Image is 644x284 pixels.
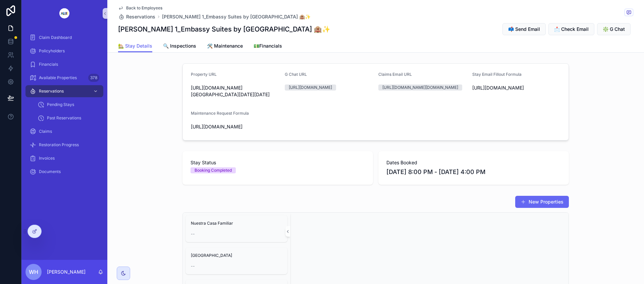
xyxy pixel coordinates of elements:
a: 🛠️ Maintenance [207,40,243,53]
span: Claims Email URL [378,72,412,77]
a: Financials [25,58,103,70]
a: Back to Employees [118,5,162,11]
span: WH [29,268,38,276]
a: 🏡 Stay Details [118,40,152,53]
a: Pending Stays [34,99,103,111]
span: 🏡 Stay Details [118,43,152,49]
a: Documents [25,166,103,178]
span: G Chat URL [285,72,307,77]
span: [DATE] 8:00 PM - [DATE] 4:00 PM [386,167,561,177]
h1: [PERSON_NAME] 1_Embassy Suites by [GEOGRAPHIC_DATA] 🏨✨ [118,24,330,34]
span: -- [191,231,195,237]
div: [URL][DOMAIN_NAME] [289,84,332,91]
span: ❇️ G Chat [603,26,625,33]
div: Booking Completed [195,167,232,173]
span: Policyholders [39,48,65,54]
a: Reservations [118,13,155,20]
span: Available Properties [39,75,77,80]
span: 📫 Send Email [508,26,540,33]
span: Reservations [39,89,64,94]
a: [PERSON_NAME] 1_Embassy Suites by [GEOGRAPHIC_DATA] 🏨✨ [162,13,311,20]
span: [GEOGRAPHIC_DATA] [191,253,282,258]
span: [URL][DOMAIN_NAME] [191,123,279,130]
span: Back to Employees [126,5,162,11]
span: Maintenance Request Formula [191,111,249,116]
a: Policyholders [25,45,103,57]
p: [PERSON_NAME] [47,269,86,275]
div: 378 [88,74,99,82]
span: Pending Stays [47,102,74,107]
span: Stay Email Fillout Formula [472,72,522,77]
a: 🔍 Inspections [163,40,196,53]
span: Nuestra Casa Familiar [191,221,282,226]
button: ❇️ G Chat [597,23,631,35]
div: [URL][DOMAIN_NAME][DOMAIN_NAME] [382,84,458,91]
a: Claim Dashboard [25,32,103,44]
span: -- [191,264,195,269]
span: Stay Status [191,159,365,166]
span: Property URL [191,72,217,77]
span: Documents [39,169,61,174]
span: 🔍 Inspections [163,43,196,49]
span: 📩 Check Email [554,26,589,33]
a: Past Reservations [34,112,103,124]
button: New Properties [515,196,569,208]
span: Past Reservations [47,115,81,121]
span: Claims [39,129,52,134]
span: 🛠️ Maintenance [207,43,243,49]
span: Financials [39,62,58,67]
img: App logo [54,8,75,19]
span: [URL][DOMAIN_NAME][GEOGRAPHIC_DATA][DATE][DATE] [191,84,279,98]
span: Claim Dashboard [39,35,72,40]
button: 📩 Check Email [548,23,594,35]
span: 💵Financials [254,43,282,49]
span: Reservations [126,13,155,20]
a: Claims [25,125,103,137]
span: Restoration Progress [39,142,79,148]
span: [URL][DOMAIN_NAME] [472,84,561,91]
a: Restoration Progress [25,139,103,151]
a: Available Properties378 [25,72,103,84]
a: 💵Financials [254,40,282,53]
div: scrollable content [21,27,107,186]
a: Invoices [25,152,103,164]
span: Dates Booked [386,159,561,166]
button: 📫 Send Email [502,23,546,35]
span: Invoices [39,156,55,161]
a: Reservations [25,85,103,97]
